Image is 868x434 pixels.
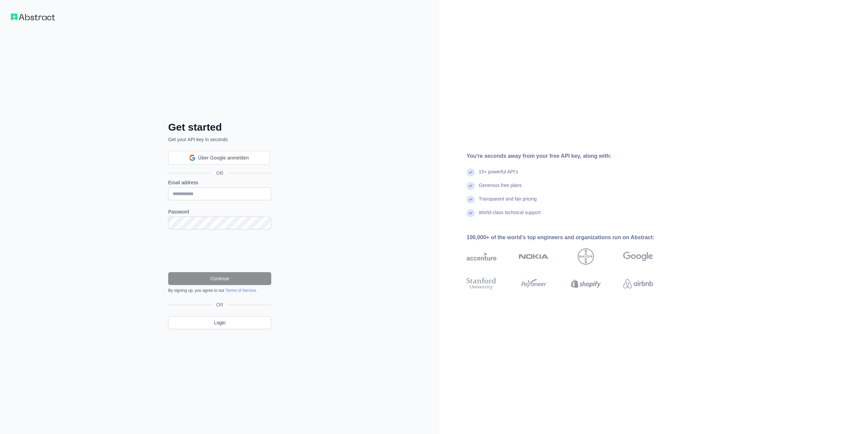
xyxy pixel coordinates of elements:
[479,209,541,223] div: World-class technical support
[479,168,518,182] div: 15+ powerful API's
[479,195,537,209] div: Transparent and fair pricing
[168,272,271,285] button: Continue
[11,14,55,20] img: Workflow
[225,288,256,293] a: Terms of Service
[467,195,475,204] img: check mark
[214,301,226,308] span: OR
[467,233,675,242] div: 100,000+ of the world's top engineers and organizations run on Abstract:
[168,179,271,186] label: Email address
[168,208,271,215] label: Password
[479,182,522,195] div: Generous free plans
[211,170,229,176] span: OR
[571,276,601,291] img: shopify
[168,238,271,264] iframe: reCAPTCHA
[519,248,549,265] img: nokia
[623,248,653,265] img: google
[623,276,653,291] img: airbnb
[467,168,475,176] img: check mark
[198,154,249,162] span: Über Google anmelden
[519,276,549,291] img: payoneer
[168,136,271,143] p: Get your API key in seconds
[467,152,675,160] div: You're seconds away from your free API key, along with:
[168,316,271,329] a: Login
[168,288,271,293] div: By signing up, you agree to our .
[467,209,475,217] img: check mark
[467,182,475,190] img: check mark
[467,248,496,265] img: accenture
[578,248,594,265] img: bayer
[168,151,270,165] div: Über Google anmelden
[168,121,271,133] h2: Get started
[467,276,496,291] img: stanford university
